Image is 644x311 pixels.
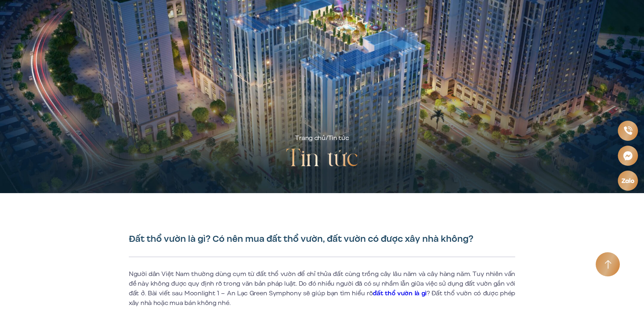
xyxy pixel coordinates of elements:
[621,177,635,183] img: Zalo icon
[328,134,349,142] span: Tin tức
[129,269,515,308] p: Người dân Việt Nam thường dùng cụm từ đất thổ vườn để chỉ thửa đất cùng trồng cây lâu năm và cây ...
[129,233,515,245] h1: Đất thổ vườn là gì? Có nên mua đất thổ vườn, đất vườn có được xây nhà không?
[295,134,349,143] div: /
[286,143,358,175] h2: Tin tức
[295,134,325,142] a: Trang chủ
[605,260,611,269] img: Arrow icon
[623,150,633,161] img: Messenger icon
[623,126,632,135] img: Phone icon
[373,289,427,298] a: đất thổ vườn là gì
